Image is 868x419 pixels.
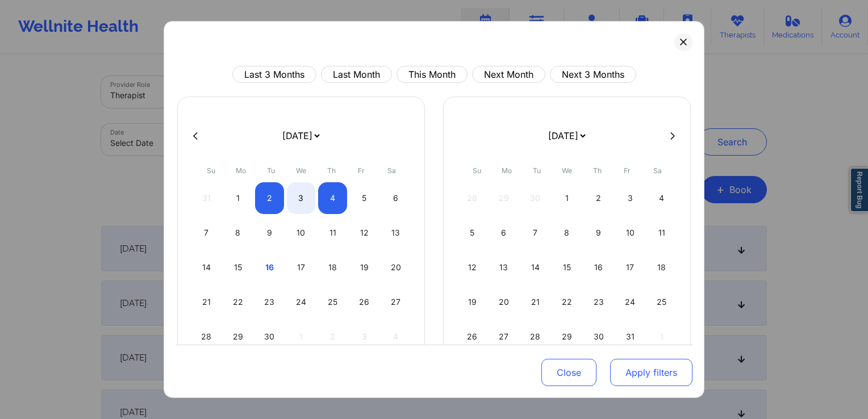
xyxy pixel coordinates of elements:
[490,286,519,318] div: Mon Oct 20 2025
[327,166,336,175] abbr: Thursday
[296,166,306,175] abbr: Wednesday
[192,252,221,283] div: Sun Sep 14 2025
[490,252,519,283] div: Mon Oct 13 2025
[553,217,582,249] div: Wed Oct 08 2025
[472,66,545,83] button: Next Month
[387,166,396,175] abbr: Saturday
[490,321,519,353] div: Mon Oct 27 2025
[616,182,645,214] div: Fri Oct 03 2025
[616,321,645,353] div: Fri Oct 31 2025
[584,321,613,353] div: Thu Oct 30 2025
[224,182,253,214] div: Mon Sep 01 2025
[521,217,550,249] div: Tue Oct 07 2025
[267,166,275,175] abbr: Tuesday
[255,286,284,318] div: Tue Sep 23 2025
[521,252,550,283] div: Tue Oct 14 2025
[236,166,246,175] abbr: Monday
[647,286,676,318] div: Sat Oct 25 2025
[192,321,221,353] div: Sun Sep 28 2025
[358,166,365,175] abbr: Friday
[550,66,636,83] button: Next 3 Months
[381,252,410,283] div: Sat Sep 20 2025
[321,66,392,83] button: Last Month
[458,217,487,249] div: Sun Oct 05 2025
[318,182,347,214] div: Thu Sep 04 2025
[553,182,582,214] div: Wed Oct 01 2025
[255,321,284,353] div: Tue Sep 30 2025
[224,286,253,318] div: Mon Sep 22 2025
[521,286,550,318] div: Tue Oct 21 2025
[318,217,347,249] div: Thu Sep 11 2025
[318,286,347,318] div: Thu Sep 25 2025
[553,252,582,283] div: Wed Oct 15 2025
[287,252,316,283] div: Wed Sep 17 2025
[287,217,316,249] div: Wed Sep 10 2025
[287,182,316,214] div: Wed Sep 03 2025
[350,252,379,283] div: Fri Sep 19 2025
[397,66,468,83] button: This Month
[318,252,347,283] div: Thu Sep 18 2025
[647,252,676,283] div: Sat Oct 18 2025
[584,286,613,318] div: Thu Oct 23 2025
[584,182,613,214] div: Thu Oct 02 2025
[224,217,253,249] div: Mon Sep 08 2025
[647,217,676,249] div: Sat Oct 11 2025
[624,166,631,175] abbr: Friday
[255,252,284,283] div: Tue Sep 16 2025
[562,166,572,175] abbr: Wednesday
[490,217,519,249] div: Mon Oct 06 2025
[541,359,596,386] button: Close
[584,217,613,249] div: Thu Oct 09 2025
[381,182,410,214] div: Sat Sep 06 2025
[350,286,379,318] div: Fri Sep 26 2025
[192,286,221,318] div: Sun Sep 21 2025
[458,252,487,283] div: Sun Oct 12 2025
[616,252,645,283] div: Fri Oct 17 2025
[224,252,253,283] div: Mon Sep 15 2025
[232,66,316,83] button: Last 3 Months
[207,166,215,175] abbr: Sunday
[553,286,582,318] div: Wed Oct 22 2025
[647,182,676,214] div: Sat Oct 04 2025
[458,286,487,318] div: Sun Oct 19 2025
[616,217,645,249] div: Fri Oct 10 2025
[502,166,512,175] abbr: Monday
[610,359,692,386] button: Apply filters
[458,321,487,353] div: Sun Oct 26 2025
[381,286,410,318] div: Sat Sep 27 2025
[381,217,410,249] div: Sat Sep 13 2025
[350,217,379,249] div: Fri Sep 12 2025
[255,217,284,249] div: Tue Sep 09 2025
[255,182,284,214] div: Tue Sep 02 2025
[616,286,645,318] div: Fri Oct 24 2025
[473,166,481,175] abbr: Sunday
[192,217,221,249] div: Sun Sep 07 2025
[350,182,379,214] div: Fri Sep 05 2025
[533,166,541,175] abbr: Tuesday
[553,321,582,353] div: Wed Oct 29 2025
[521,321,550,353] div: Tue Oct 28 2025
[224,321,253,353] div: Mon Sep 29 2025
[287,286,316,318] div: Wed Sep 24 2025
[593,166,602,175] abbr: Thursday
[584,252,613,283] div: Thu Oct 16 2025
[653,166,662,175] abbr: Saturday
